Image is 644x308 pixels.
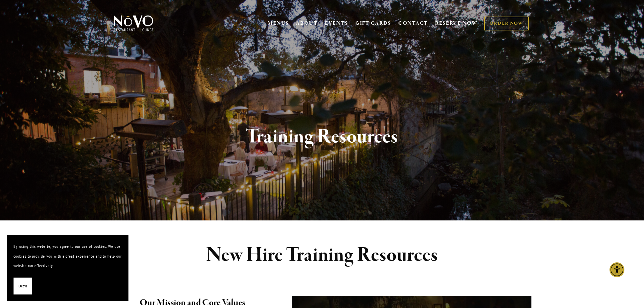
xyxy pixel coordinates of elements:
a: MENUS [268,20,289,27]
a: ORDER NOW [484,17,528,30]
a: RESERVE NOW [435,17,478,30]
h1: New Hire Training Resources [125,244,519,266]
a: EVENTS [325,20,348,27]
a: CONTACT [398,17,428,30]
a: GIFT CARDS [355,17,391,30]
img: Novo Restaurant &amp; Lounge [113,15,155,32]
a: ABOUT [296,20,318,27]
h1: Training Resources [125,126,519,148]
button: Okay! [14,278,32,295]
div: Accessibility Menu [610,262,624,277]
p: By using this website, you agree to our use of cookies. We use cookies to provide you with a grea... [14,242,122,271]
span: Okay! [19,281,27,291]
section: Cookie banner [7,235,128,301]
